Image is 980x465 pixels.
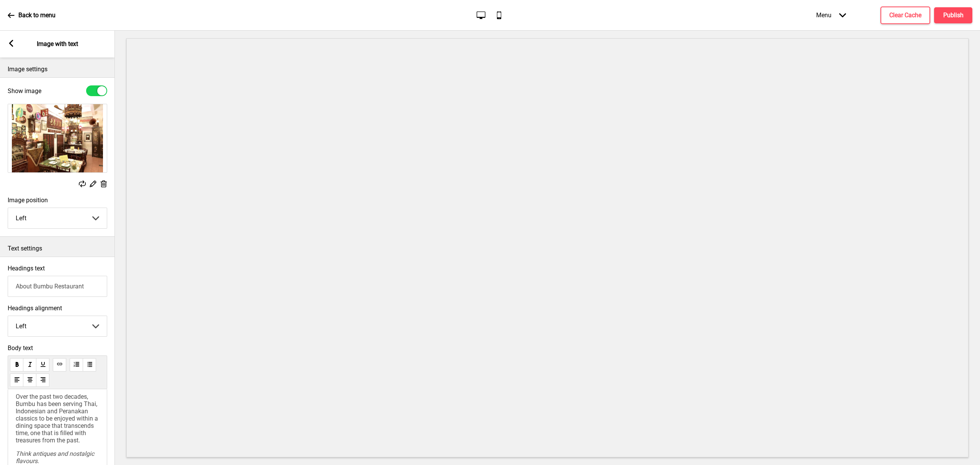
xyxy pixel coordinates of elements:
[8,5,56,26] a: Back to menu
[8,244,107,253] p: Text settings
[8,104,107,172] img: Image
[36,373,49,387] button: alignRight
[889,11,921,20] h4: Clear Cache
[16,450,96,465] span: Think antiques and nostalgic flavours.
[16,393,100,444] span: Over the past two decades, Bumbu has been serving Thai, Indonesian and Peranakan classics to be e...
[8,344,107,352] span: Body text
[8,305,107,312] label: Headings alignment
[53,358,66,372] button: link
[8,87,41,95] label: Show image
[23,373,36,387] button: alignCenter
[8,265,45,272] label: Headings text
[934,7,972,23] button: Publish
[10,358,23,372] button: bold
[23,358,36,372] button: italic
[10,373,23,387] button: alignLeft
[808,4,854,26] div: Menu
[70,358,83,372] button: orderedList
[880,7,930,24] button: Clear Cache
[8,196,107,204] label: Image position
[83,358,96,372] button: unorderedList
[18,11,56,20] p: Back to menu
[8,65,107,74] p: Image settings
[37,40,78,48] p: Image with text
[943,11,964,20] h4: Publish
[36,358,49,372] button: underline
